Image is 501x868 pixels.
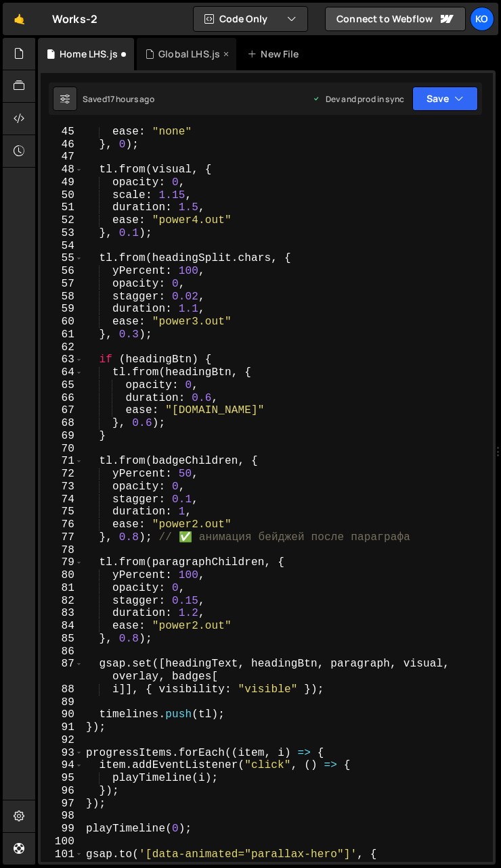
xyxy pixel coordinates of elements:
[41,151,83,164] div: 47
[107,93,154,105] div: 17 hours ago
[41,785,83,798] div: 96
[41,468,83,481] div: 72
[41,595,83,608] div: 82
[41,240,83,253] div: 54
[41,759,83,772] div: 94
[52,11,97,27] div: Works-2
[41,569,83,582] div: 80
[41,798,83,811] div: 97
[41,519,83,531] div: 76
[412,87,478,111] button: Save
[41,139,83,151] div: 46
[41,417,83,430] div: 68
[41,392,83,405] div: 66
[41,404,83,417] div: 67
[41,836,83,848] div: 100
[60,47,118,61] div: Home LHS.js
[41,329,83,341] div: 61
[41,582,83,595] div: 81
[41,252,83,265] div: 55
[41,430,83,443] div: 69
[41,227,83,240] div: 53
[41,176,83,189] div: 49
[41,747,83,760] div: 93
[41,633,83,646] div: 85
[158,47,220,61] div: Global LHS.js
[470,7,494,31] a: Ko
[41,291,83,304] div: 58
[312,93,404,105] div: Dev and prod in sync
[41,354,83,366] div: 63
[41,278,83,291] div: 57
[41,126,83,139] div: 45
[194,7,307,31] button: Code Only
[41,544,83,557] div: 78
[41,708,83,721] div: 90
[41,848,83,861] div: 101
[41,506,83,519] div: 75
[41,265,83,278] div: 56
[41,443,83,456] div: 70
[41,303,83,316] div: 59
[41,164,83,176] div: 48
[41,721,83,734] div: 91
[41,620,83,633] div: 84
[41,341,83,354] div: 62
[41,607,83,620] div: 83
[41,734,83,747] div: 92
[41,493,83,506] div: 74
[41,316,83,329] div: 60
[41,481,83,493] div: 73
[247,47,304,61] div: New File
[41,379,83,392] div: 65
[41,189,83,202] div: 50
[41,658,83,683] div: 87
[41,696,83,709] div: 89
[41,823,83,836] div: 99
[41,556,83,569] div: 79
[41,683,83,696] div: 88
[41,455,83,468] div: 71
[83,93,154,105] div: Saved
[41,201,83,214] div: 51
[41,772,83,785] div: 95
[41,366,83,379] div: 64
[41,646,83,658] div: 86
[41,810,83,823] div: 98
[3,3,36,35] a: 🤙
[325,7,466,31] a: Connect to Webflow
[41,531,83,544] div: 77
[41,214,83,227] div: 52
